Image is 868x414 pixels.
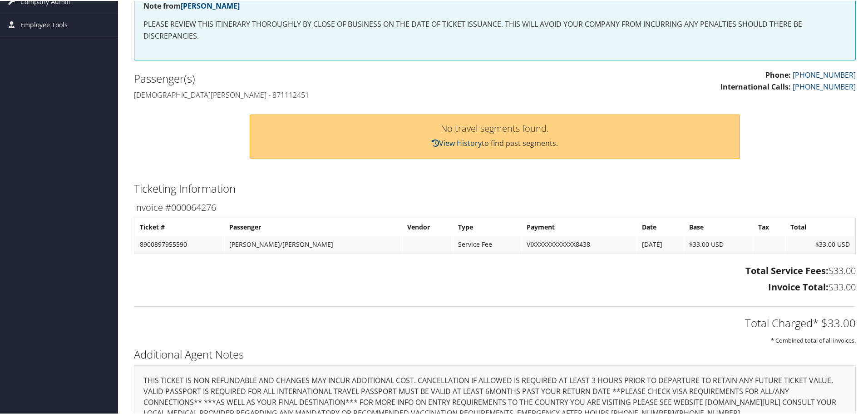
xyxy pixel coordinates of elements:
th: Payment [522,218,636,234]
a: [PHONE_NUMBER] [793,81,856,91]
small: * Combined total of all invoices. [771,335,856,344]
th: Vendor [403,218,453,234]
td: [PERSON_NAME]/[PERSON_NAME] [225,235,402,252]
td: Service Fee [454,235,521,252]
th: Base [685,218,753,234]
h2: Total Charged* $33.00 [134,314,856,330]
td: [DATE] [637,235,684,252]
td: $33.00 USD [786,235,854,252]
th: Type [454,218,521,234]
h3: $33.00 [134,264,856,276]
th: Tax [754,218,785,234]
h4: [DEMOGRAPHIC_DATA][PERSON_NAME] - 871112451 [134,89,488,99]
a: View History [432,137,482,147]
h2: Ticketing Information [134,180,856,195]
p: to find past segments. [259,137,730,149]
strong: Total Service Fees: [745,264,829,276]
th: Passenger [225,218,402,234]
td: $33.00 USD [685,235,753,252]
strong: Phone: [765,69,791,79]
strong: International Calls: [720,81,791,91]
td: 8900897955590 [135,235,224,252]
strong: Invoice Total: [768,280,829,292]
h3: No travel segments found. [259,123,730,132]
th: Total [786,218,854,234]
span: Employee Tools [20,13,68,35]
h2: Passenger(s) [134,70,488,85]
th: Ticket # [135,218,224,234]
h3: Invoice #000064276 [134,200,856,213]
p: PLEASE REVIEW THIS ITINERARY THOROUGHLY BY CLOSE OF BUSINESS ON THE DATE OF TICKET ISSUANCE. THIS... [143,18,846,41]
a: [PHONE_NUMBER] [793,69,856,79]
h3: $33.00 [134,280,856,293]
th: Date [637,218,684,234]
td: VIXXXXXXXXXXXX8438 [522,235,636,252]
h2: Additional Agent Notes [134,346,856,361]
